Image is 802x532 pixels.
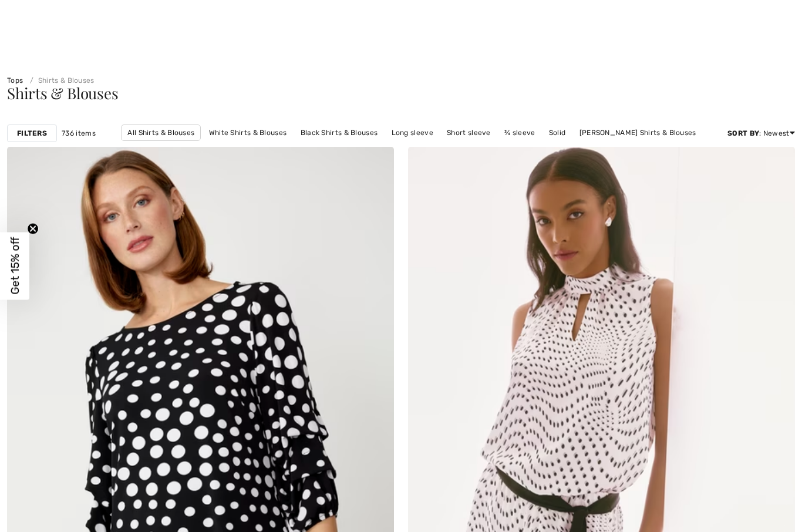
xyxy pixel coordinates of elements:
span: 736 items [62,128,96,139]
a: Short sleeve [441,125,497,140]
strong: Filters [17,128,47,139]
a: Black Shirts & Blouses [295,125,384,140]
span: Shirts & Blouses [7,83,118,103]
a: Long sleeve [386,125,439,140]
span: Get 15% off [8,237,22,295]
a: [PERSON_NAME] Shirts & Blouses [574,125,702,140]
a: All Shirts & Blouses [121,124,201,141]
a: White Shirts & Blouses [203,125,293,140]
strong: Sort By [727,129,759,137]
a: Shirts & Blouses [25,76,95,85]
a: Solid [543,125,572,140]
a: Tops [7,76,23,85]
a: [PERSON_NAME] & Blouses [359,141,465,156]
a: ¾ sleeve [498,125,541,140]
button: Close teaser [27,223,39,235]
div: : Newest [727,128,795,139]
